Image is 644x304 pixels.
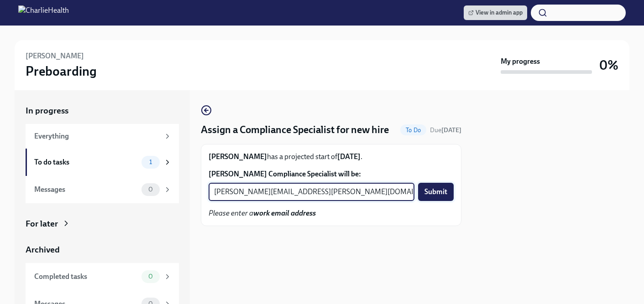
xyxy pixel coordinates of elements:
strong: work email address [253,209,316,217]
span: To Do [400,127,426,134]
h4: Assign a Compliance Specialist for new hire [201,123,389,137]
img: CharlieHealth [18,5,69,20]
span: October 8th, 2025 09:00 [430,126,461,134]
span: Submit [424,187,447,196]
strong: [PERSON_NAME] [209,152,267,161]
em: Please enter a [209,209,316,217]
a: In progress [26,105,179,117]
a: For later [26,218,179,230]
div: Completed tasks [34,272,138,282]
div: For later [26,218,58,230]
h6: [PERSON_NAME] [26,51,84,61]
h3: 0% [599,57,618,73]
span: Due [430,126,461,134]
div: Everything [34,131,160,141]
a: Archived [26,244,179,256]
a: Messages0 [26,176,179,203]
span: 1 [144,159,157,165]
strong: [DATE] [441,126,461,134]
label: [PERSON_NAME] Compliance Specialist will be: [209,169,454,179]
a: Completed tasks0 [26,263,179,290]
strong: My progress [501,57,540,67]
span: 0 [143,186,158,193]
span: 0 [143,273,158,280]
button: Submit [418,183,454,201]
a: Everything [26,124,179,149]
p: has a projected start of . [209,152,454,162]
strong: [DATE] [337,152,361,161]
div: Messages [34,185,138,195]
span: View in admin app [468,8,523,17]
a: View in admin app [464,5,527,20]
h3: Preboarding [26,63,97,79]
div: To do tasks [34,157,138,167]
a: To do tasks1 [26,149,179,176]
input: Enter their work email address [209,183,414,201]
